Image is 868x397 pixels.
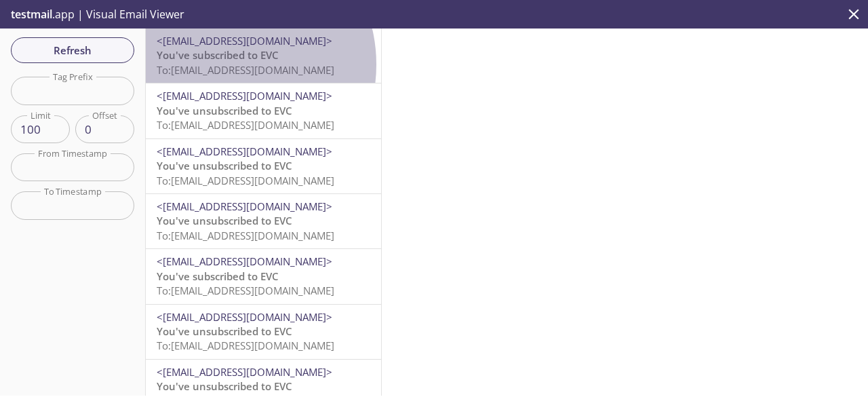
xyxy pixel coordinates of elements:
[157,339,334,352] span: To: [EMAIL_ADDRESS][DOMAIN_NAME]
[146,29,381,83] div: <[EMAIL_ADDRESS][DOMAIN_NAME]>You've subscribed to EVCTo:[EMAIL_ADDRESS][DOMAIN_NAME]
[157,89,332,102] span: <[EMAIL_ADDRESS][DOMAIN_NAME]>
[11,37,134,63] button: Refresh
[146,83,381,138] div: <[EMAIL_ADDRESS][DOMAIN_NAME]>You've unsubscribed to EVCTo:[EMAIL_ADDRESS][DOMAIN_NAME]
[22,41,123,59] span: Refresh
[157,229,334,242] span: To: [EMAIL_ADDRESS][DOMAIN_NAME]
[157,254,332,268] span: <[EMAIL_ADDRESS][DOMAIN_NAME]>
[146,139,381,193] div: <[EMAIL_ADDRESS][DOMAIN_NAME]>You've unsubscribed to EVCTo:[EMAIL_ADDRESS][DOMAIN_NAME]
[157,284,334,297] span: To: [EMAIL_ADDRESS][DOMAIN_NAME]
[157,34,332,48] span: <[EMAIL_ADDRESS][DOMAIN_NAME]>
[157,145,332,158] span: <[EMAIL_ADDRESS][DOMAIN_NAME]>
[157,269,279,283] span: You've subscribed to EVC
[146,194,381,248] div: <[EMAIL_ADDRESS][DOMAIN_NAME]>You've unsubscribed to EVCTo:[EMAIL_ADDRESS][DOMAIN_NAME]
[146,249,381,303] div: <[EMAIL_ADDRESS][DOMAIN_NAME]>You've subscribed to EVCTo:[EMAIL_ADDRESS][DOMAIN_NAME]
[146,305,381,359] div: <[EMAIL_ADDRESS][DOMAIN_NAME]>You've unsubscribed to EVCTo:[EMAIL_ADDRESS][DOMAIN_NAME]
[157,379,292,393] span: You've unsubscribed to EVC
[157,324,292,338] span: You've unsubscribed to EVC
[157,200,332,213] span: <[EMAIL_ADDRESS][DOMAIN_NAME]>
[157,214,292,227] span: You've unsubscribed to EVC
[157,365,332,379] span: <[EMAIL_ADDRESS][DOMAIN_NAME]>
[157,118,334,132] span: To: [EMAIL_ADDRESS][DOMAIN_NAME]
[157,104,292,117] span: You've unsubscribed to EVC
[157,48,279,62] span: You've subscribed to EVC
[157,63,334,77] span: To: [EMAIL_ADDRESS][DOMAIN_NAME]
[157,159,292,172] span: You've unsubscribed to EVC
[157,310,332,324] span: <[EMAIL_ADDRESS][DOMAIN_NAME]>
[11,7,52,22] span: testmail
[157,174,334,187] span: To: [EMAIL_ADDRESS][DOMAIN_NAME]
